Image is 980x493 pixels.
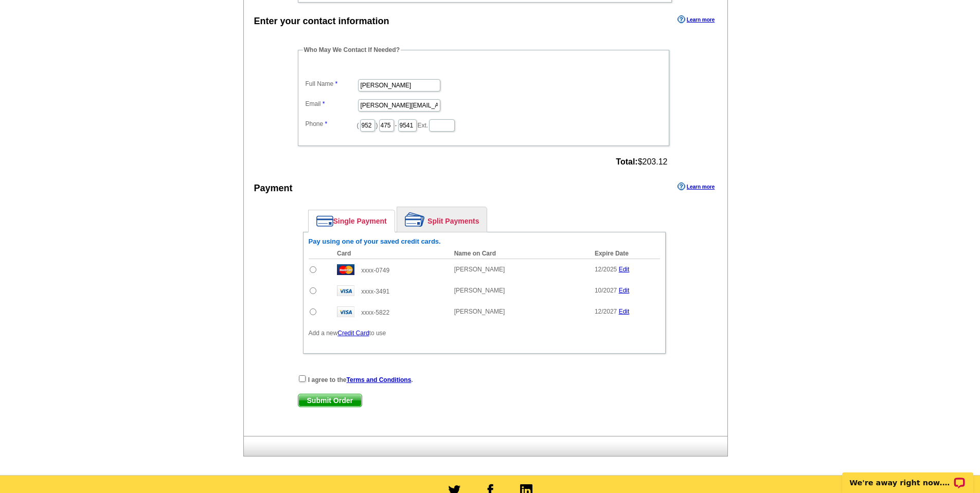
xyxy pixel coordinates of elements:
[619,287,630,294] a: Edit
[835,461,980,493] iframe: LiveChat chat widget
[595,308,617,315] span: 12/2027
[337,306,354,317] img: visa.gif
[619,308,630,315] a: Edit
[306,79,357,88] label: Full Name
[449,248,590,259] th: Name on Card
[254,14,389,28] div: Enter your contact information
[337,264,354,275] img: mast.gif
[590,248,660,259] th: Expire Date
[309,210,395,232] a: Single Payment
[678,15,715,24] a: Learn more
[405,212,425,227] img: split-payment.png
[303,45,401,54] legend: Who May We Contact If Needed?
[337,330,369,337] a: Credit Card
[308,376,413,384] strong: I agree to the .
[361,288,389,295] span: xxxx-3491
[309,238,660,246] h6: Pay using one of your saved credit cards.
[303,117,664,133] dd: ( ) - Ext.
[316,215,333,227] img: single-payment.png
[454,308,505,315] span: [PERSON_NAME]
[595,287,617,294] span: 10/2027
[361,267,389,274] span: xxxx-0749
[595,266,617,273] span: 12/2025
[397,207,487,232] a: Split Payments
[337,285,354,296] img: visa.gif
[254,181,293,195] div: Payment
[454,287,505,294] span: [PERSON_NAME]
[306,119,357,129] label: Phone
[309,328,660,338] p: Add a new to use
[678,182,715,191] a: Learn more
[361,309,389,316] span: xxxx-5822
[347,376,412,384] a: Terms and Conditions
[616,157,667,167] span: $203.12
[332,248,449,259] th: Card
[619,266,630,273] a: Edit
[616,157,637,166] strong: Total:
[306,99,357,108] label: Email
[298,394,362,407] span: Submit Order
[454,266,505,273] span: [PERSON_NAME]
